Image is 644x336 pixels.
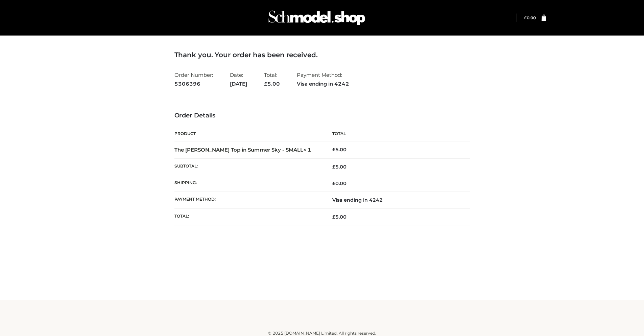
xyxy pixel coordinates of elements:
[230,69,247,90] li: Date:
[264,69,280,90] li: Total:
[332,147,347,153] bdi: 5.00
[174,175,322,192] th: Shipping:
[297,69,349,90] li: Payment Method:
[174,69,213,90] li: Order Number:
[174,158,322,175] th: Subtotal:
[332,164,335,170] span: £
[332,164,347,170] span: 5.00
[174,80,213,88] strong: 5306396
[322,192,470,208] td: Visa ending in 4242
[524,15,527,20] span: £
[297,80,349,88] strong: Visa ending in 4242
[266,4,367,31] img: Schmodel Admin 964
[174,126,322,141] th: Product
[174,147,311,153] strong: The [PERSON_NAME] Top in Summer Sky - SMALL
[524,15,536,20] a: £0.00
[332,147,335,153] span: £
[332,214,347,220] span: 5.00
[332,180,335,186] span: £
[174,112,470,119] h3: Order Details
[174,208,322,225] th: Total:
[264,81,267,87] span: £
[230,80,247,88] strong: [DATE]
[524,15,536,20] bdi: 0.00
[174,192,322,208] th: Payment method:
[264,81,280,87] span: 5.00
[332,214,335,220] span: £
[303,147,311,153] strong: × 1
[332,180,347,186] bdi: 0.00
[174,51,470,59] h3: Thank you. Your order has been received.
[322,126,470,141] th: Total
